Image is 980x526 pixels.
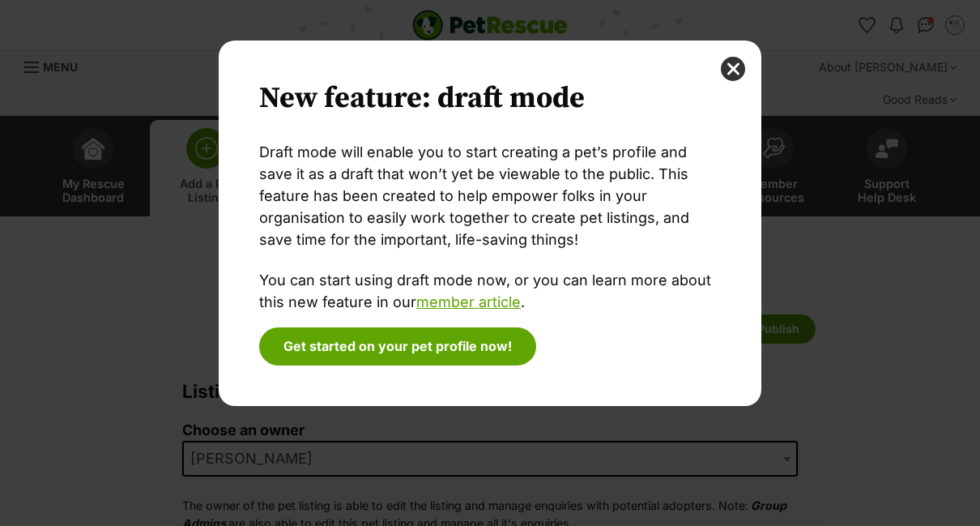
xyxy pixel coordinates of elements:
[259,327,536,365] button: Get started on your pet profile now!
[259,81,721,117] h2: New feature: draft mode
[259,141,721,250] p: Draft mode will enable you to start creating a pet’s profile and save it as a draft that won’t ye...
[259,269,721,313] p: You can start using draft mode now, or you can learn more about this new feature in our .
[416,293,521,310] a: member article
[721,57,745,81] button: close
